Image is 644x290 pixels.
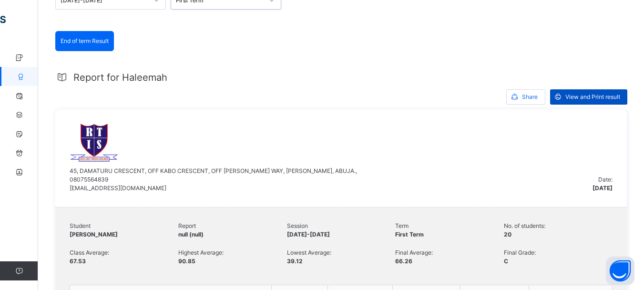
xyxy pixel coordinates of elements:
span: 39.12 [287,258,303,265]
span: End of term Result [61,37,109,45]
span: Date: [598,176,613,183]
span: 90.85 [178,258,195,265]
span: Student [70,222,178,230]
span: First Term [395,231,424,238]
img: rtis.png [70,124,119,162]
span: Final Average: [395,248,504,257]
span: Share [522,93,538,101]
span: Class Average: [70,248,178,257]
span: Highest Average: [178,248,287,257]
span: Lowest Average: [287,248,396,257]
span: 20 [504,231,511,238]
span: [PERSON_NAME] [70,231,118,238]
span: C [504,258,508,265]
span: Session [287,222,396,230]
span: [DATE]-[DATE] [287,231,330,238]
button: Open asap [606,257,634,285]
span: No. of students: [504,222,613,230]
span: Report for Haleemah [73,70,167,85]
span: Term [395,222,504,230]
span: null (null) [178,231,204,238]
span: 66.26 [395,258,412,265]
span: Report [178,222,287,230]
span: 67.53 [70,258,86,265]
span: View and Print result [565,93,620,101]
span: 45, DAMATURU CRESCENT, OFF KABO CRESCENT, OFF [PERSON_NAME] WAY, [PERSON_NAME], ABUJA., 080755648... [70,167,357,192]
span: [DATE] [593,184,613,193]
span: Final Grade: [504,248,613,257]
